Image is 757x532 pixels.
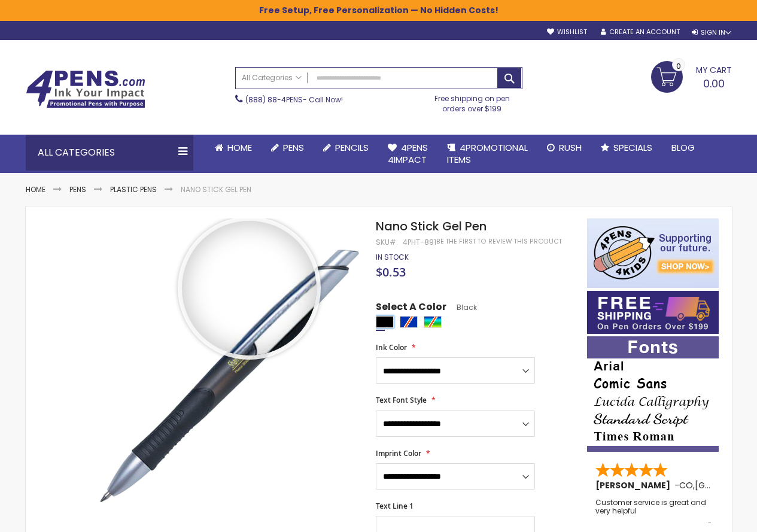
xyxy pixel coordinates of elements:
[181,185,251,194] li: Nano Stick Gel Pen
[376,316,394,328] div: Black
[679,479,693,491] span: CO
[376,448,421,458] span: Imprint Color
[547,28,587,37] a: Wishlist
[671,141,695,154] span: Blog
[601,28,680,37] a: Create an Account
[283,141,304,154] span: Pens
[422,89,522,113] div: Free shipping on pen orders over $199
[692,28,731,37] div: Sign In
[651,61,732,91] a: 0.00 0
[26,184,45,194] a: Home
[314,135,378,161] a: Pencils
[662,135,704,161] a: Blog
[376,300,446,317] span: Select A Color
[245,95,343,105] span: - Call Now!
[591,135,662,161] a: Specials
[703,76,725,91] span: 0.00
[587,336,719,452] img: font-personalization-examples
[205,135,262,161] a: Home
[595,479,674,491] span: [PERSON_NAME]
[437,135,537,174] a: 4PROMOTIONALITEMS
[26,135,193,171] div: All Categories
[376,253,409,262] div: Availability
[376,237,398,247] strong: SKU
[242,73,302,83] span: All Categories
[376,342,407,352] span: Ink Color
[378,135,437,174] a: 4Pens4impact
[446,302,477,312] span: Black
[376,252,409,262] span: In stock
[110,184,157,194] a: Plastic Pens
[676,60,681,72] span: 0
[587,218,719,288] img: 4pens 4 kids
[447,141,528,166] span: 4PROMOTIONAL ITEMS
[227,141,252,154] span: Home
[376,395,427,405] span: Text Font Style
[376,501,414,511] span: Text Line 1
[537,135,591,161] a: Rush
[335,141,369,154] span: Pencils
[613,141,652,154] span: Specials
[559,141,582,154] span: Rush
[587,291,719,334] img: Free shipping on orders over $199
[388,141,428,166] span: 4Pens 4impact
[26,70,145,108] img: 4Pens Custom Pens and Promotional Products
[262,135,314,161] a: Pens
[436,237,562,246] a: Be the first to review this product
[236,68,308,87] a: All Categories
[376,264,406,280] span: $0.53
[403,238,436,247] div: 4PHT-891
[87,236,360,509] img: nano-stick-gel-pen-black_1_1.jpg
[595,498,712,524] div: Customer service is great and very helpful
[245,95,303,105] a: (888) 88-4PENS
[376,218,487,235] span: Nano Stick Gel Pen
[69,184,86,194] a: Pens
